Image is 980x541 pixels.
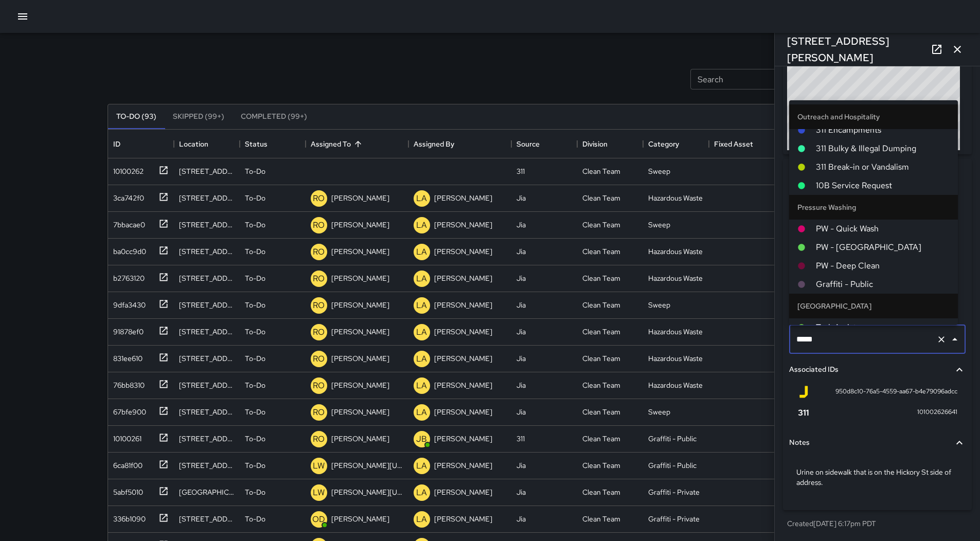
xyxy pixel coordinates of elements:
[331,487,403,497] p: [PERSON_NAME][US_STATE]
[648,353,703,364] div: Hazardous Waste
[582,407,620,417] div: Clean Team
[245,300,265,310] p: To-Do
[582,166,620,176] div: Clean Team
[109,215,145,230] div: 7bbacae0
[233,104,315,129] button: Completed (99+)
[109,510,146,524] div: 336b1090
[240,130,306,158] div: Status
[582,246,620,257] div: Clean Team
[313,192,325,205] p: RO
[416,460,427,472] p: LA
[816,179,950,192] span: 10B Service Request
[179,193,235,203] div: 233 Van Ness Avenue
[331,460,403,471] p: [PERSON_NAME][US_STATE]
[408,130,511,158] div: Assigned By
[179,166,235,176] div: 1135 Van Ness Avenue
[582,193,620,203] div: Clean Team
[582,514,620,524] div: Clean Team
[516,220,526,230] div: Jia
[714,130,753,158] div: Fixed Asset
[313,326,325,338] p: RO
[434,220,492,230] p: [PERSON_NAME]
[109,162,144,176] div: 10100262
[109,403,146,417] div: 67bfe900
[516,487,526,497] div: Jia
[351,137,365,151] button: Sort
[816,124,950,136] span: 311 Encampments
[516,246,526,257] div: Jia
[643,130,709,158] div: Category
[416,219,427,231] p: LA
[516,273,526,283] div: Jia
[582,434,620,444] div: Clean Team
[179,273,235,283] div: 167 Fell Street
[582,220,620,230] div: Clean Team
[582,487,620,497] div: Clean Team
[648,130,679,158] div: Category
[516,407,526,417] div: Jia
[179,460,235,471] div: 43 11th Street
[577,130,643,158] div: Division
[108,104,165,129] button: To-Do (93)
[414,130,454,158] div: Assigned By
[416,273,427,285] p: LA
[648,434,697,444] div: Graffiti - Public
[109,322,144,337] div: 91878ef0
[331,273,389,283] p: [PERSON_NAME]
[511,130,577,158] div: Source
[179,407,235,417] div: 170 Fell Street
[434,246,492,257] p: [PERSON_NAME]
[648,166,670,176] div: Sweep
[245,407,265,417] p: To-Do
[516,327,526,337] div: Jia
[709,130,775,158] div: Fixed Asset
[313,406,325,419] p: RO
[179,380,235,390] div: 170 Fell Street
[416,246,427,258] p: LA
[109,242,146,257] div: ba0cc9d0
[516,380,526,390] div: Jia
[331,380,389,390] p: [PERSON_NAME]
[816,260,950,272] span: PW - Deep Clean
[179,353,235,364] div: 170 Fell Street
[416,380,427,392] p: LA
[312,513,325,526] p: OD
[416,353,427,365] p: LA
[245,273,265,283] p: To-Do
[648,460,697,471] div: Graffiti - Public
[109,376,145,390] div: 76bb8310
[816,161,950,173] span: 311 Break-in or Vandalism
[109,483,143,497] div: 5abf5010
[582,353,620,364] div: Clean Team
[109,456,142,471] div: 6ca81f00
[516,130,540,158] div: Source
[648,327,703,337] div: Hazardous Waste
[789,104,958,129] li: Outreach and Hospitality
[648,273,703,283] div: Hazardous Waste
[179,130,208,158] div: Location
[179,514,235,524] div: 233 Van Ness Avenue
[306,130,408,158] div: Assigned To
[331,193,389,203] p: [PERSON_NAME]
[816,142,950,155] span: 311 Bulky & Illegal Dumping
[582,327,620,337] div: Clean Team
[434,300,492,310] p: [PERSON_NAME]
[245,130,268,158] div: Status
[516,460,526,471] div: Jia
[245,246,265,257] p: To-Do
[174,130,240,158] div: Location
[789,294,958,318] li: [GEOGRAPHIC_DATA]
[416,433,427,445] p: JB
[582,130,608,158] div: Division
[582,300,620,310] div: Clean Team
[179,220,235,230] div: 340 Grove Street
[416,299,427,312] p: LA
[109,296,146,310] div: 9dfa3430
[434,273,492,283] p: [PERSON_NAME]
[109,349,142,364] div: 831ee610
[648,193,703,203] div: Hazardous Waste
[245,220,265,230] p: To-Do
[179,300,235,310] div: 135 Fell Street
[434,460,492,471] p: [PERSON_NAME]
[108,130,174,158] div: ID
